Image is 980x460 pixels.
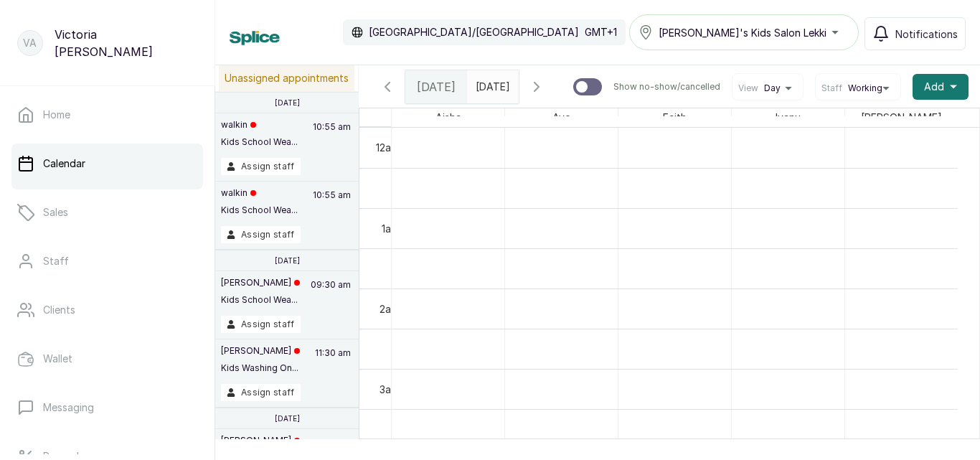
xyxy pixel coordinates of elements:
[629,14,859,50] button: [PERSON_NAME]'s Kids Salon Lekki
[221,187,298,199] p: walkin
[11,95,203,135] a: Home
[221,384,301,401] button: Assign staff
[55,26,197,60] p: Victoria [PERSON_NAME]
[221,119,298,131] p: walkin
[43,205,68,220] p: Sales
[275,256,300,265] p: [DATE]
[924,80,944,94] span: Add
[373,140,402,155] div: 12am
[11,144,203,184] a: Calendar
[23,36,37,50] p: VA
[221,294,300,306] p: Kids School Wea...
[43,254,69,268] p: Staff
[764,83,781,94] span: Day
[405,70,467,103] div: [DATE]
[913,74,969,100] button: Add
[221,158,301,175] button: Assign staff
[43,156,85,171] p: Calendar
[11,290,203,330] a: Clients
[738,83,758,94] span: View
[369,25,579,39] p: [GEOGRAPHIC_DATA]/[GEOGRAPHIC_DATA]
[659,25,826,40] span: [PERSON_NAME]'s Kids Salon Lekki
[550,108,574,126] span: Ayo
[377,382,402,397] div: 3am
[821,83,842,94] span: Staff
[11,241,203,281] a: Staff
[585,25,617,39] p: GMT+1
[895,27,958,42] span: Notifications
[221,345,300,357] p: [PERSON_NAME]
[221,277,300,288] p: [PERSON_NAME]
[417,78,456,95] span: [DATE]
[773,108,804,126] span: Iyanu
[379,221,402,236] div: 1am
[221,362,300,374] p: Kids Washing On...
[660,108,689,126] span: Faith
[221,136,298,148] p: Kids School Wea...
[43,303,75,317] p: Clients
[221,205,298,216] p: Kids School Wea...
[311,187,353,226] p: 10:55 am
[738,83,797,94] button: ViewDay
[43,352,72,366] p: Wallet
[275,98,300,107] p: [DATE]
[221,435,300,446] p: [PERSON_NAME]
[613,81,720,93] p: Show no-show/cancelled
[377,301,402,316] div: 2am
[275,414,300,423] p: [DATE]
[43,108,70,122] p: Home
[821,83,895,94] button: StaffWorking
[433,108,464,126] span: Aisha
[308,277,353,316] p: 09:30 am
[311,119,353,158] p: 10:55 am
[221,226,301,243] button: Assign staff
[864,17,966,50] button: Notifications
[219,65,354,91] p: Unassigned appointments
[858,108,945,126] span: [PERSON_NAME]
[11,192,203,233] a: Sales
[313,345,353,384] p: 11:30 am
[848,83,882,94] span: Working
[11,339,203,379] a: Wallet
[221,316,301,333] button: Assign staff
[11,388,203,428] a: Messaging
[43,400,94,415] p: Messaging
